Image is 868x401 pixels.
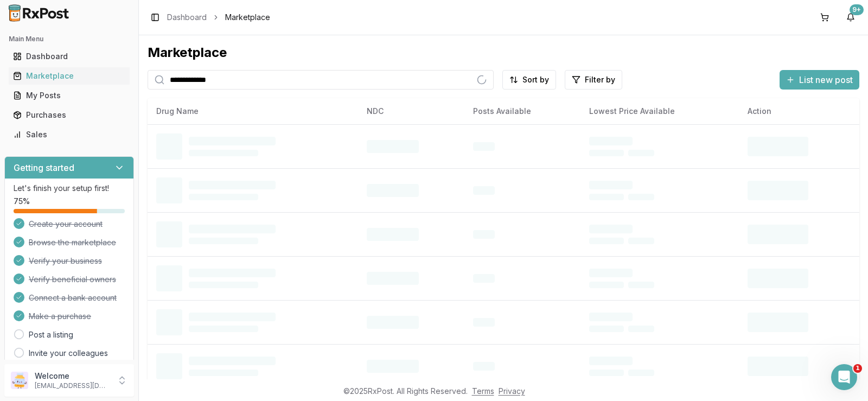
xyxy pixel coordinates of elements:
th: Lowest Price Available [580,98,739,124]
a: Terms [472,386,494,396]
a: Purchases [9,105,130,125]
div: My Posts [13,90,125,101]
button: Dashboard [4,48,134,65]
div: Dashboard [13,51,125,62]
span: List new post [799,73,853,86]
p: Welcome [35,371,110,381]
span: Browse the marketplace [29,237,116,248]
span: Verify your business [29,256,102,266]
button: Purchases [4,106,134,124]
nav: breadcrumb [167,12,270,23]
a: Invite your colleagues [29,348,108,359]
a: Post a listing [29,329,73,340]
th: Drug Name [148,98,358,124]
th: NDC [358,98,465,124]
span: 75 % [14,196,30,207]
p: [EMAIL_ADDRESS][DOMAIN_NAME] [35,381,110,390]
h3: Getting started [14,161,74,174]
div: Marketplace [148,44,859,61]
button: Marketplace [4,67,134,85]
th: Posts Available [464,98,580,124]
div: 9+ [850,4,864,15]
button: Filter by [565,70,622,90]
a: Privacy [499,386,525,396]
span: Marketplace [225,12,270,23]
a: Dashboard [167,12,207,23]
div: Marketplace [13,71,125,81]
h2: Main Menu [9,35,130,43]
iframe: Intercom live chat [831,364,857,390]
span: Connect a bank account [29,292,117,303]
a: Sales [9,125,130,144]
button: Sales [4,126,134,143]
button: Sort by [502,70,556,90]
p: Let's finish your setup first! [14,183,125,194]
span: Sort by [522,74,549,85]
img: RxPost Logo [4,4,74,22]
div: Purchases [13,110,125,120]
button: 9+ [842,9,859,26]
span: Create your account [29,219,103,230]
img: User avatar [11,372,28,389]
a: List new post [780,75,859,86]
span: Make a purchase [29,311,91,322]
div: Sales [13,129,125,140]
a: Dashboard [9,47,130,66]
span: Filter by [585,74,615,85]
button: List new post [780,70,859,90]
th: Action [739,98,859,124]
span: Verify beneficial owners [29,274,116,285]
a: My Posts [9,86,130,105]
span: 1 [853,364,862,373]
button: My Posts [4,87,134,104]
a: Marketplace [9,66,130,86]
